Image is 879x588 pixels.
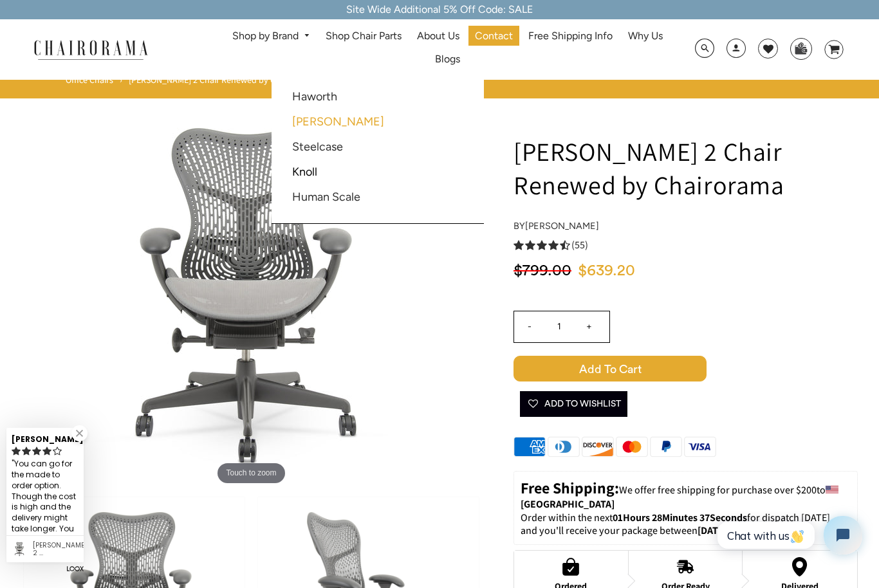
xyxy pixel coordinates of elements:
[326,30,402,43] span: Shop Chair Parts
[791,39,811,58] img: WhatsApp_Image_2024-07-12_at_16.23.01.webp
[226,26,317,46] a: Shop by Brand
[411,26,466,46] a: About Us
[319,26,408,46] a: Shop Chair Parts
[12,457,79,558] div: You can go for the made to order option. Though the cost is high and the delivery might take long...
[32,446,41,455] svg: rating icon full
[292,190,360,204] a: Human Scale
[435,53,460,66] span: Blogs
[292,115,384,129] a: [PERSON_NAME]
[475,30,513,43] span: Contact
[26,38,155,60] img: chairorama
[417,30,459,43] span: About Us
[12,429,79,445] div: [PERSON_NAME]
[703,505,873,565] iframe: Tidio Chat
[628,30,663,43] span: Why Us
[210,26,686,73] nav: DesktopNavigation
[292,89,337,104] a: Haworth
[33,542,79,557] div: Herman Miller Mirra 2 Chair Renewed by Chairorama
[292,140,343,154] a: Steelcase
[292,165,317,179] a: Knoll
[429,50,467,69] a: Blogs
[42,446,51,455] svg: rating icon full
[12,446,21,455] svg: rating icon full
[53,446,62,455] svg: rating icon empty
[22,446,31,455] svg: rating icon full
[622,26,669,46] a: Why Us
[468,26,519,46] a: Contact
[528,30,613,43] span: Free Shipping Info
[522,26,619,46] a: Free Shipping Info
